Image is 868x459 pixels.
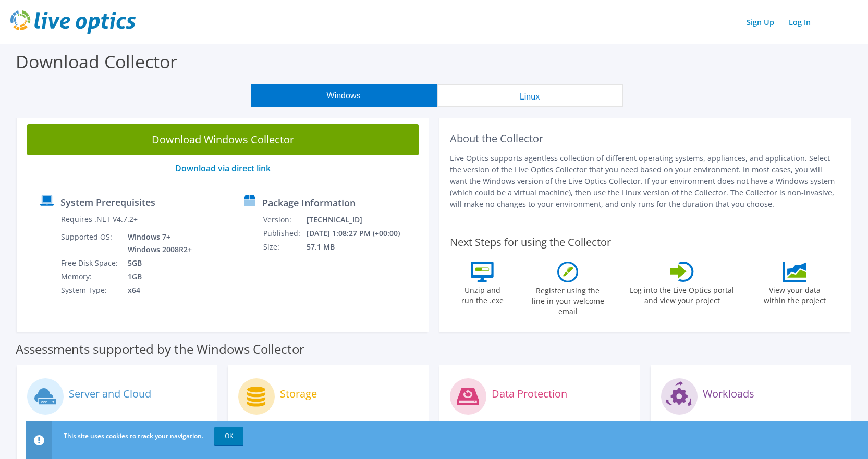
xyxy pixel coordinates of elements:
[306,213,414,227] td: [TECHNICAL_ID]
[450,132,841,145] h2: About the Collector
[741,15,779,30] a: Sign Up
[703,389,754,399] label: Workloads
[784,15,816,30] a: Log In
[262,197,356,208] label: Package Information
[60,270,120,283] td: Memory:
[437,84,623,107] button: Linux
[120,270,194,283] td: 1GB
[120,256,194,270] td: 5GB
[629,282,735,306] label: Log into the Live Optics portal and view your project
[306,240,414,254] td: 57.1 MB
[450,153,841,210] p: Live Optics supports agentless collection of different operating systems, appliances, and applica...
[263,240,306,254] td: Size:
[60,256,120,270] td: Free Disk Space:
[10,10,136,34] img: live_optics_svg.svg
[69,389,151,399] label: Server and Cloud
[214,427,243,445] a: OK
[16,49,177,73] label: Download Collector
[16,344,304,354] label: Assessments supported by the Windows Collector
[27,124,419,155] a: Download Windows Collector
[60,230,120,256] td: Supported OS:
[280,389,317,399] label: Storage
[492,389,567,399] label: Data Protection
[306,227,414,240] td: [DATE] 1:08:27 PM (+00:00)
[120,283,194,297] td: x64
[61,214,138,225] label: Requires .NET V4.7.2+
[251,84,437,107] button: Windows
[263,227,306,240] td: Published:
[60,197,155,207] label: System Prerequisites
[757,282,832,306] label: View your data within the project
[458,282,506,306] label: Unzip and run the .exe
[450,236,611,249] label: Next Steps for using the Collector
[529,282,607,317] label: Register using the line in your welcome email
[263,213,306,227] td: Version:
[64,431,203,440] span: This site uses cookies to track your navigation.
[120,230,194,256] td: Windows 7+ Windows 2008R2+
[175,163,271,174] a: Download via direct link
[60,283,120,297] td: System Type:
